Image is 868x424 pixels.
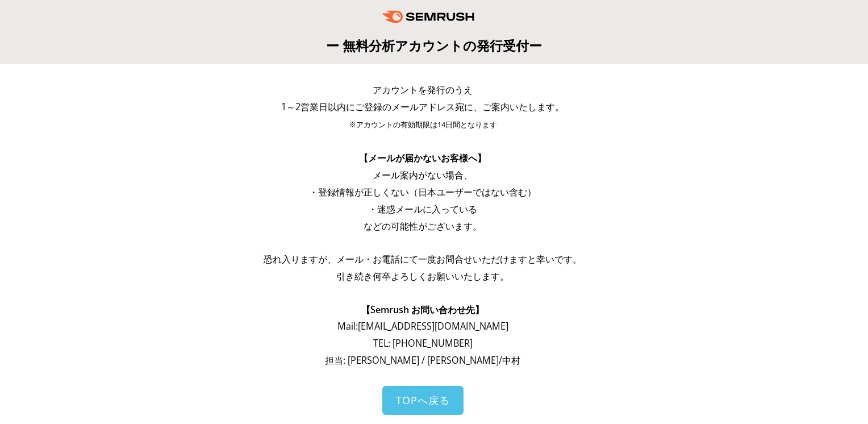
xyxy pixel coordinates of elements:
[349,120,497,130] span: ※アカウントの有効期限は14日間となります
[325,354,520,367] span: 担当: [PERSON_NAME] / [PERSON_NAME]/中村
[309,186,536,198] span: ・登録情報が正しくない（日本ユーザーではない含む）
[281,101,564,113] span: 1～2営業日以内にご登録のメールアドレス宛に、ご案内いたします。
[396,393,450,407] span: TOPへ戻る
[373,84,473,96] span: アカウントを発行のうえ
[373,169,473,181] span: メール案内がない場合、
[361,304,484,316] span: 【Semrush お問い合わせ先】
[368,203,477,215] span: ・迷惑メールに入っている
[326,36,542,55] span: ー 無料分析アカウントの発行受付ー
[373,337,473,350] span: TEL: [PHONE_NUMBER]
[264,253,582,265] span: 恐れ入りますが、メール・お電話にて一度お問合せいただけますと幸いです。
[364,220,482,232] span: などの可能性がございます。
[359,152,486,164] span: 【メールが届かないお客様へ】
[336,270,509,282] span: 引き続き何卒よろしくお願いいたします。
[382,386,464,415] a: TOPへ戻る
[337,320,508,332] span: Mail: [EMAIL_ADDRESS][DOMAIN_NAME]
